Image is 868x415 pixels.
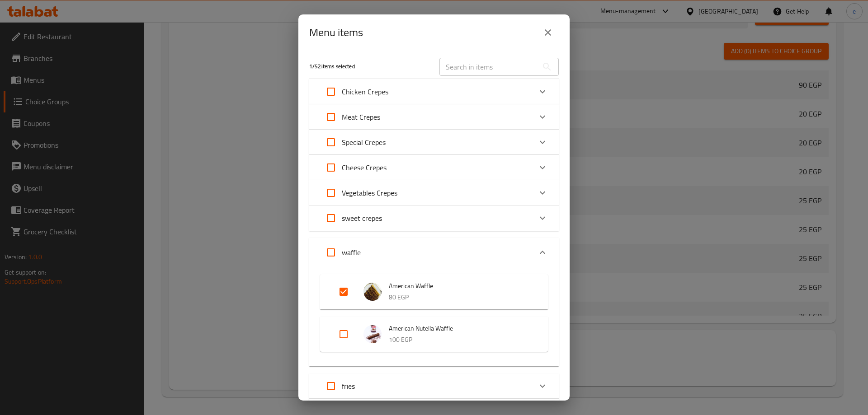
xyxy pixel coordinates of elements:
[342,162,387,173] p: Cheese Crepes
[439,58,538,76] input: Search in items
[537,22,559,43] button: close
[309,25,363,40] h2: Menu items
[363,283,382,301] img: American Waffle
[389,323,530,334] span: American Nutella Waffle
[389,292,530,303] p: 80 EGP
[309,373,559,399] div: Expand
[309,155,559,180] div: Expand
[320,274,548,309] div: Expand
[309,104,559,130] div: Expand
[342,187,397,198] p: Vegetables Crepes
[342,381,355,392] p: fries
[309,238,559,267] div: Expand
[309,63,429,70] h5: 1 / 52 items selected
[389,280,530,292] span: American Waffle
[309,205,559,231] div: Expand
[342,247,361,258] p: waffle
[309,79,559,104] div: Expand
[320,317,548,352] div: Expand
[342,213,382,224] p: sweet crepes
[309,267,559,366] div: Expand
[363,325,382,343] img: American Nutella Waffle
[309,130,559,155] div: Expand
[342,137,386,148] p: Special Crepes
[309,180,559,205] div: Expand
[389,334,530,345] p: 100 EGP
[342,86,388,97] p: Chicken Crepes
[342,112,380,122] p: Meat Crepes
